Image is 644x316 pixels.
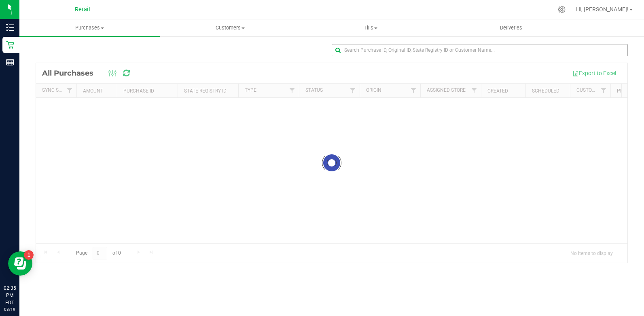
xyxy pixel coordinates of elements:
[19,19,160,36] a: Purchases
[4,284,16,306] p: 02:35 PM EDT
[4,306,16,312] p: 08/19
[8,251,32,276] iframe: Resource center
[160,24,300,32] span: Customers
[557,6,567,13] div: Manage settings
[6,41,14,49] inline-svg: Retail
[6,23,14,32] inline-svg: Inventory
[489,24,533,32] span: Deliveries
[301,24,441,32] span: Tills
[301,19,441,36] a: Tills
[576,6,629,13] span: Hi, [PERSON_NAME]!
[6,58,14,66] inline-svg: Reports
[75,6,90,13] span: Retail
[19,24,160,32] span: Purchases
[160,19,300,36] a: Customers
[441,19,581,36] a: Deliveries
[332,44,628,56] input: Search Purchase ID, Original ID, State Registry ID or Customer Name...
[24,250,34,260] iframe: Resource center unread badge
